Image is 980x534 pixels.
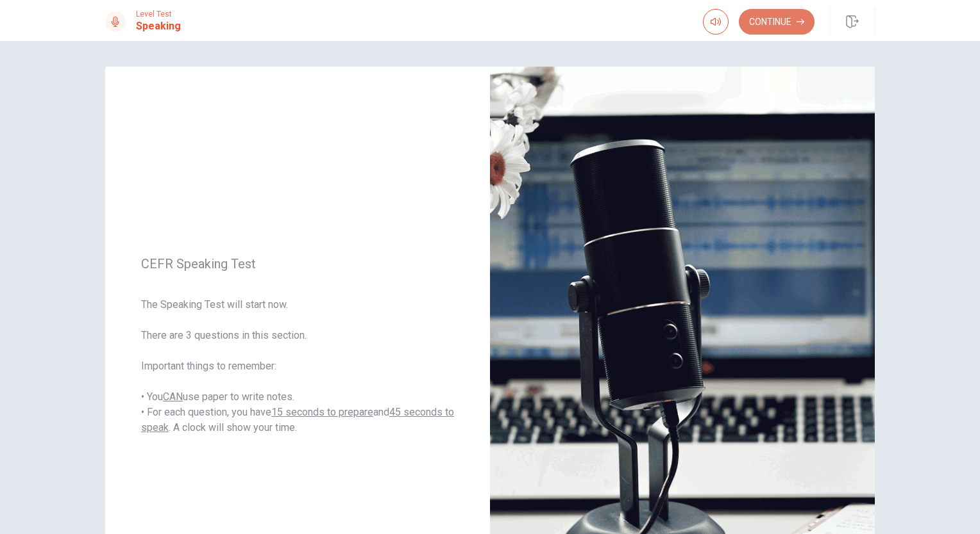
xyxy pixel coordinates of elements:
[739,9,815,35] button: Continue
[163,391,183,403] u: CAN
[141,297,454,435] span: The Speaking Test will start now. There are 3 questions in this section. Important things to reme...
[136,19,181,34] h1: Speaking
[141,256,454,271] span: CEFR Speaking Test
[271,406,373,418] u: 15 seconds to prepare
[136,10,181,19] span: Level Test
